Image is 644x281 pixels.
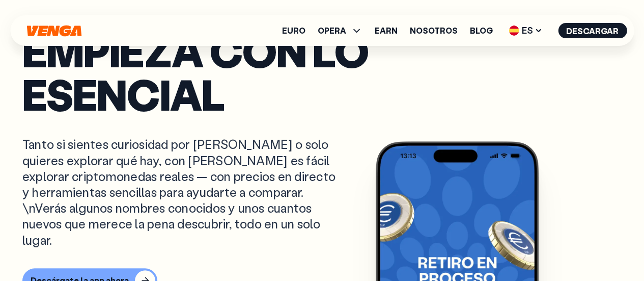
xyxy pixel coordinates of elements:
span: OPERA [318,24,362,37]
button: Descargar [558,23,627,38]
p: Empieza con lo esencial [22,29,481,116]
span: OPERA [318,27,346,35]
svg: Inicio [25,25,82,37]
img: flag-es [509,25,519,36]
p: Tanto si sientes curiosidad por [PERSON_NAME] o solo quieres explorar qué hay, con [PERSON_NAME] ... [22,136,344,247]
a: Blog [470,27,493,35]
a: Nosotros [410,27,458,35]
a: Euro [282,27,305,35]
a: Earn [375,27,398,35]
span: ES [505,22,546,39]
